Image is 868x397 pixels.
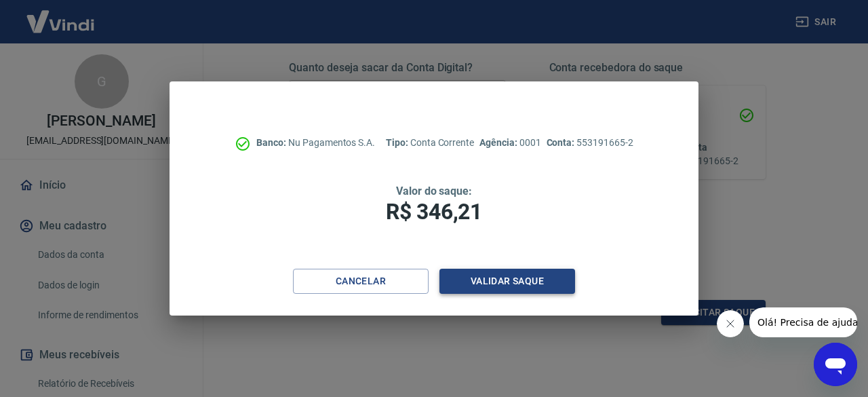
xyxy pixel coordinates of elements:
button: Cancelar [293,269,429,294]
button: Validar saque [439,269,575,294]
iframe: Fechar mensagem [717,310,744,337]
span: Agência: [479,137,519,148]
p: Nu Pagamentos S.A. [256,136,375,150]
span: Olá! Precisa de ajuda? [8,10,114,20]
iframe: Botão para abrir a janela de mensagens [814,343,857,386]
iframe: Mensagem da empresa [749,307,857,337]
span: Banco: [256,137,288,148]
p: 553191665-2 [547,136,633,150]
p: Conta Corrente [386,136,474,150]
span: Valor do saque: [396,185,472,197]
span: R$ 346,21 [386,199,482,225]
p: 0001 [479,136,540,150]
span: Tipo: [386,137,410,148]
span: Conta: [547,137,577,148]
